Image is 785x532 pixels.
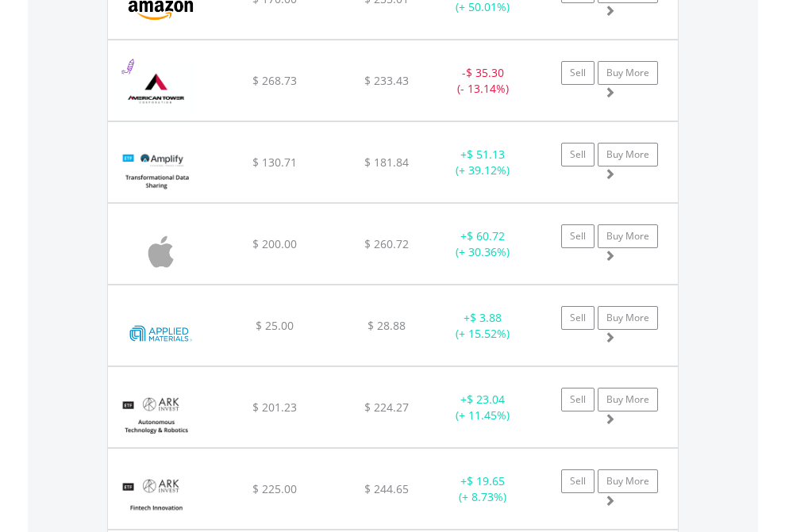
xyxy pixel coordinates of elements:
[116,224,206,280] img: EQU.US.AAPL.png
[433,473,533,505] div: + (+ 8.73%)
[116,387,196,443] img: EQU.US.ARKQ.png
[598,224,658,248] a: Buy More
[561,61,595,85] a: Sell
[252,73,297,88] span: $ 268.73
[433,392,533,423] div: + (+ 11.45%)
[598,469,658,493] a: Buy More
[433,228,533,260] div: + (+ 30.36%)
[561,224,595,248] a: Sell
[252,481,297,496] span: $ 225.00
[470,310,502,325] span: $ 3.88
[364,236,409,251] span: $ 260.72
[433,147,533,178] div: + (+ 39.12%)
[116,60,196,117] img: EQU.US.AMT.png
[561,306,595,330] a: Sell
[116,305,206,362] img: EQU.US.AMAT.png
[433,65,533,97] div: - (- 13.14%)
[466,65,504,80] span: $ 35.30
[364,481,409,496] span: $ 244.65
[467,392,505,407] span: $ 23.04
[467,228,505,243] span: $ 60.72
[116,142,196,198] img: EQU.US.BLOK.png
[467,147,505,162] span: $ 51.13
[467,473,505,488] span: $ 19.65
[252,236,297,251] span: $ 200.00
[598,306,658,330] a: Buy More
[364,73,409,88] span: $ 233.43
[364,400,409,415] span: $ 224.27
[598,143,658,166] a: Buy More
[252,155,297,170] span: $ 130.71
[598,61,658,85] a: Buy More
[561,143,595,166] a: Sell
[256,318,294,333] span: $ 25.00
[598,388,658,411] a: Buy More
[364,155,409,170] span: $ 181.84
[433,310,533,342] div: + (+ 15.52%)
[561,469,595,493] a: Sell
[116,469,196,525] img: EQU.US.ARKF.png
[367,318,406,333] span: $ 28.88
[561,388,595,411] a: Sell
[252,400,297,415] span: $ 201.23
